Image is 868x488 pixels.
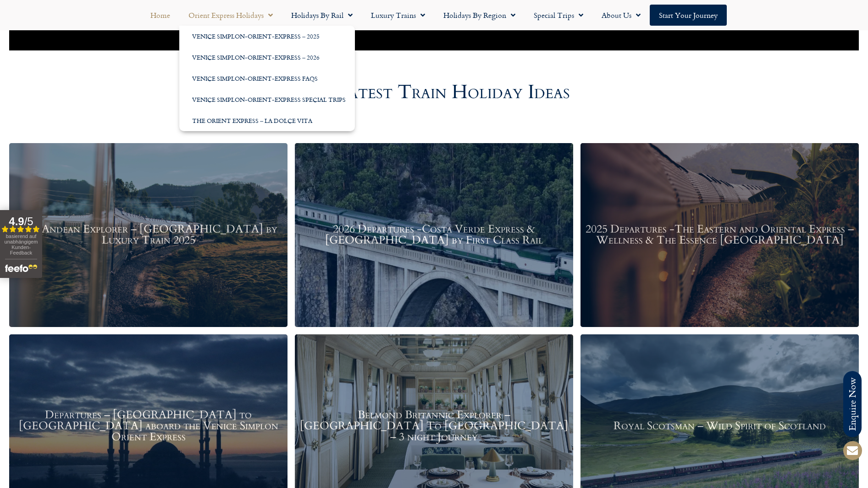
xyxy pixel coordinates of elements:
[179,110,355,131] a: The Orient Express – La Dolce Vita
[141,5,179,26] a: Home
[282,5,362,26] a: Holidays by Rail
[525,5,592,26] a: Special Trips
[187,83,682,102] h2: Our latest Train Holiday Ideas
[179,89,355,110] a: Venice Simplon-Orient-Express Special Trips
[295,143,573,327] a: 2026 Departures -Costa Verde Express & [GEOGRAPHIC_DATA] by First Class Rail
[585,224,854,246] h3: 2025 Departures -The Eastern and Oriental Express – Wellness & The Essence [GEOGRAPHIC_DATA]
[650,5,727,26] a: Start your Journey
[434,5,525,26] a: Holidays by Region
[581,143,859,327] a: 2025 Departures -The Eastern and Oriental Express – Wellness & The Essence [GEOGRAPHIC_DATA]
[592,5,650,26] a: About Us
[9,143,287,327] a: The Andean Explorer – [GEOGRAPHIC_DATA] by Luxury Train 2025
[362,5,434,26] a: Luxury Trains
[5,5,863,26] nav: Menu
[585,421,854,432] h3: Royal Scotsman – Wild Spirit of Scotland
[179,26,355,47] a: Venice Simplon-Orient-Express – 2025
[299,224,569,246] h3: 2026 Departures -Costa Verde Express & [GEOGRAPHIC_DATA] by First Class Rail
[299,410,569,443] h3: Belmond Britannic Explorer – [GEOGRAPHIC_DATA] To [GEOGRAPHIC_DATA] – 3 night Journey
[14,224,283,246] h3: The Andean Explorer – [GEOGRAPHIC_DATA] by Luxury Train 2025
[14,410,283,443] h3: Departures – [GEOGRAPHIC_DATA] to [GEOGRAPHIC_DATA] aboard the Venice Simplon Orient Express
[179,26,355,131] ul: Orient Express Holidays
[179,5,282,26] a: Orient Express Holidays
[179,47,355,68] a: Venice Simplon-Orient-Express – 2026
[179,68,355,89] a: Venice Simplon-Orient-Express FAQs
